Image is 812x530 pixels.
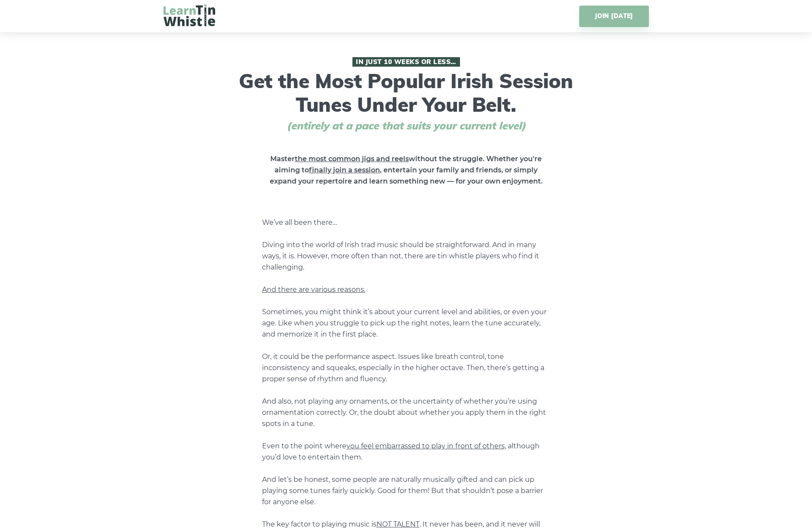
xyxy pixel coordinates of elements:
span: NOT TALENT [377,520,420,528]
img: LearnTinWhistle.com [164,4,215,26]
span: And there are various reasons. [262,285,365,294]
span: In Just 10 Weeks or Less… [352,57,460,67]
h1: Get the Most Popular Irish Session Tunes Under Your Belt. [236,57,576,132]
a: JOIN [DATE] [579,6,648,27]
span: the most common jigs and reels [295,155,409,163]
span: finally join a session [309,166,380,174]
span: (entirely at a pace that suits your current level) [271,119,542,132]
span: you feel embarrassed to play in front of others [346,442,505,450]
strong: Master without the struggle. Whether you’re aiming to , entertain your family and friends, or sim... [270,155,543,185]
